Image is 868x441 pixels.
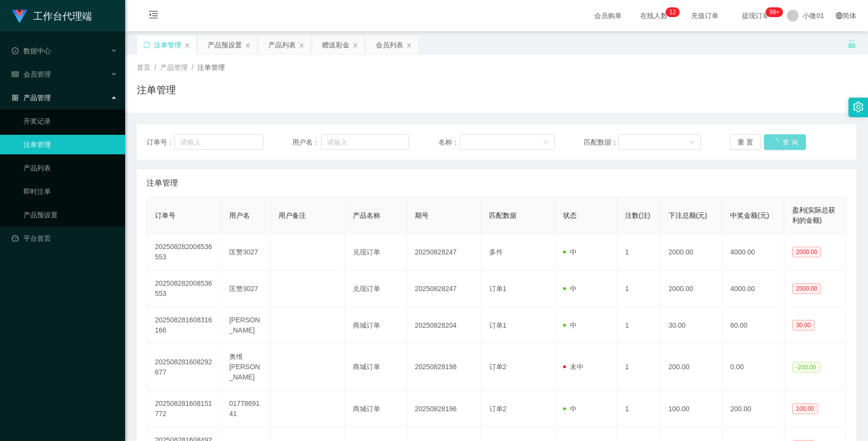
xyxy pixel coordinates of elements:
[661,234,723,271] td: 2000.00
[353,211,380,219] span: 产品名称
[673,7,676,17] p: 2
[12,10,27,23] img: logo.9652507e.png
[669,211,707,219] span: 下注总额(元)
[221,307,271,344] td: [PERSON_NAME]
[345,271,407,307] td: 兑现订单
[670,7,673,17] p: 1
[489,321,507,329] span: 订单1
[570,285,577,293] font: 中
[661,344,723,391] td: 200.00
[154,63,156,71] span: /
[352,42,358,48] i: 图标： 关闭
[407,307,481,344] td: 20250828204
[570,321,577,329] font: 中
[836,12,843,19] i: 图标： global
[689,139,695,146] i: 图标： 向下
[438,137,459,147] span: 名称：
[23,70,51,78] font: 会员管理
[174,134,263,150] input: 请输入
[268,36,296,54] div: 产品列表
[155,211,175,219] span: 订单号
[722,307,784,344] td: 60.00
[722,344,784,391] td: 0.00
[23,47,51,55] font: 数据中心
[489,248,503,256] span: 多件
[415,211,429,219] span: 期号
[23,182,117,201] a: 即时注单
[489,363,507,371] span: 订单2
[12,71,19,78] i: 图标： table
[792,206,836,224] span: 盈利(实际总获利的金额)
[847,40,856,48] i: 图标： 解锁
[345,344,407,391] td: 商城订单
[617,344,661,391] td: 1
[23,158,117,178] a: 产品列表
[617,307,661,344] td: 1
[722,271,784,307] td: 4000.00
[792,247,821,257] span: 2000.00
[147,271,221,307] td: 202508282008536553
[489,405,507,413] span: 订单2
[584,137,618,147] span: 匹配数据：
[245,42,251,48] i: 图标： 关闭
[229,211,250,219] span: 用户名
[23,135,117,154] a: 注单管理
[345,307,407,344] td: 商城订单
[192,63,194,71] span: /
[617,234,661,271] td: 1
[208,36,242,54] div: 产品预设置
[722,234,784,271] td: 4000.00
[661,307,723,344] td: 30.00
[221,271,271,307] td: 匡赞3027
[321,134,409,150] input: 请输入
[563,211,577,219] span: 状态
[12,94,19,101] i: 图标： AppStore-O
[221,344,271,391] td: 奥维[PERSON_NAME]
[843,12,856,20] font: 简体
[33,0,92,32] h1: 工作台代理端
[489,211,517,219] span: 匹配数据
[137,83,176,97] h1: 注单管理
[570,363,584,371] font: 未中
[143,42,150,48] i: 图标： 同步
[197,63,225,71] span: 注单管理
[407,271,481,307] td: 20250828247
[376,36,403,54] div: 会员列表
[299,42,304,48] i: 图标： 关闭
[292,137,321,147] span: 用户名：
[137,0,170,32] i: 图标： menu-fold
[345,234,407,271] td: 兑现订单
[147,137,174,147] span: 订单号：
[792,362,820,373] span: -200.00
[792,403,818,414] span: 100.00
[489,285,507,293] span: 订单1
[147,234,221,271] td: 202508282008536553
[640,12,668,20] font: 在线人数
[570,405,577,413] font: 中
[23,111,117,131] a: 开奖记录
[279,211,306,219] span: 用户备注
[853,102,864,112] i: 图标： 设置
[407,391,481,427] td: 20250828196
[221,391,271,427] td: 0177869141
[12,229,117,248] a: 图标： 仪表板平台首页
[570,248,577,256] font: 中
[730,211,769,219] span: 中奖金额(元)
[617,391,661,427] td: 1
[12,47,19,54] i: 图标： check-circle-o
[12,12,92,20] a: 工作台代理端
[730,134,761,150] button: 重 置
[625,211,650,219] span: 注数(注)
[691,12,718,20] font: 充值订单
[221,234,271,271] td: 匡赞3027
[345,391,407,427] td: 商城订单
[160,63,188,71] span: 产品管理
[407,234,481,271] td: 20250828247
[23,205,117,225] a: 产品预设置
[543,139,549,146] i: 图标： 向下
[322,36,349,54] div: 赠送彩金
[661,391,723,427] td: 100.00
[184,42,190,48] i: 图标： 关闭
[666,7,680,17] sup: 12
[722,391,784,427] td: 200.00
